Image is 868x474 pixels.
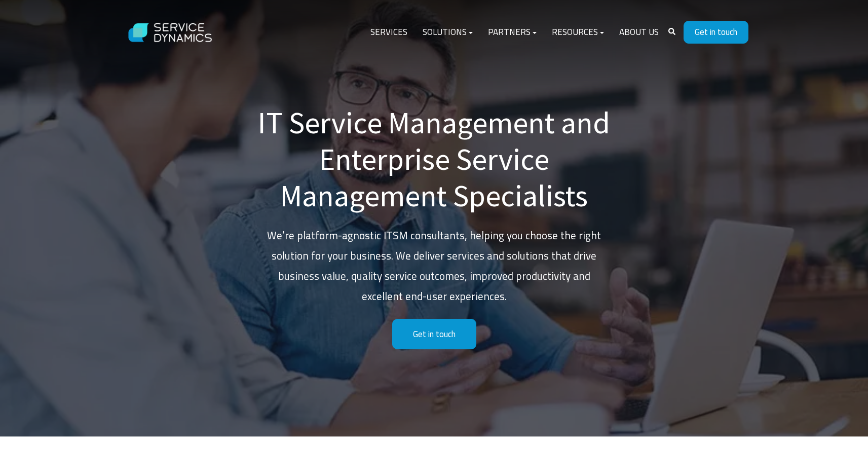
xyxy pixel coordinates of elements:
a: Resources [544,20,612,45]
a: Get in touch [684,21,748,44]
a: Solutions [415,20,480,45]
a: Services [363,20,415,45]
a: Get in touch [392,319,476,350]
p: We’re platform-agnostic ITSM consultants, helping you choose the right solution for your business... [257,226,612,307]
div: Navigation Menu [363,20,666,45]
h1: IT Service Management and Enterprise Service Management Specialists [257,104,612,214]
a: Partners [480,20,544,45]
img: Service Dynamics Logo - White [120,13,221,52]
a: About Us [612,20,666,45]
